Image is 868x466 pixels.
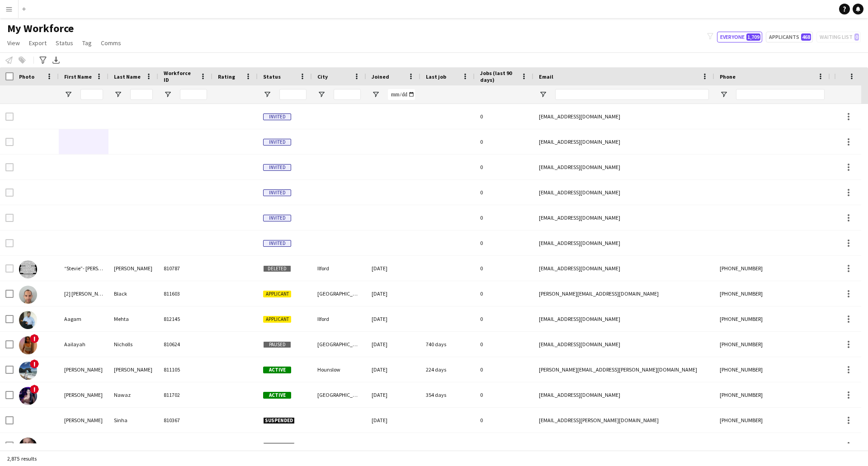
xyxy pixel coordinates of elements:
div: [DATE] [366,256,420,281]
input: Last Name Filter Input [130,89,153,100]
span: Joined [372,73,389,80]
div: [PERSON_NAME] [59,382,108,407]
span: ! [30,334,39,343]
div: 810624 [158,332,212,357]
div: 811105 [158,357,212,382]
div: [2] [PERSON_NAME] [59,281,108,306]
span: Applicant [263,291,291,297]
div: Sinha [108,408,158,433]
input: Row Selection is disabled for this row (unchecked) [5,214,14,222]
span: Suspended [263,417,295,424]
div: 0 [475,433,533,458]
div: Ilford [312,256,366,281]
div: [PHONE_NUMBER] [714,382,830,407]
input: Status Filter Input [279,89,307,100]
img: Aakash Panuganti [19,362,37,380]
span: Status [56,39,73,47]
span: City [317,73,328,80]
div: 740 days [420,332,475,357]
button: Open Filter Menu [114,90,122,99]
span: Invited [263,189,291,196]
div: [GEOGRAPHIC_DATA] [312,433,366,458]
div: Ilford [312,306,366,331]
div: 0 [475,180,533,205]
span: My Workforce [7,22,74,35]
span: Active [263,367,291,373]
div: Nawaz [108,382,158,407]
div: 0 [475,231,533,255]
app-action-btn: Advanced filters [38,55,48,66]
div: 811603 [158,281,212,306]
div: [DATE] [366,281,420,306]
span: Last job [426,73,446,80]
div: [PHONE_NUMBER] [714,306,830,331]
div: [PHONE_NUMBER] [714,281,830,306]
div: [EMAIL_ADDRESS][DOMAIN_NAME] [533,180,714,205]
span: Paused [263,341,291,348]
div: [PERSON_NAME] [59,357,108,382]
a: Status [52,37,77,49]
div: 0 [475,306,533,331]
div: [PHONE_NUMBER] [714,433,830,458]
div: 354 days [420,382,475,407]
span: Suspended [263,442,295,449]
div: [EMAIL_ADDRESS][DOMAIN_NAME] [533,104,714,129]
div: [PERSON_NAME] [59,433,108,458]
span: Rating [218,73,235,80]
div: Aailayah [59,332,108,357]
span: First Name [64,73,92,80]
span: Export [29,39,47,47]
input: Row Selection is disabled for this row (unchecked) [5,138,14,146]
div: Mehta [108,306,158,331]
input: Row Selection is disabled for this row (unchecked) [5,239,14,247]
div: [GEOGRAPHIC_DATA] [312,382,366,407]
span: Applicant [263,316,291,323]
div: 811702 [158,382,212,407]
span: Invited [263,164,291,171]
div: 224 days [420,357,475,382]
input: Workforce ID Filter Input [180,89,207,100]
div: 0 [475,357,533,382]
button: Open Filter Menu [372,90,380,99]
div: [PERSON_NAME] [108,357,158,382]
div: [EMAIL_ADDRESS][DOMAIN_NAME] [533,155,714,179]
div: Black [108,281,158,306]
img: [2] Bradley Black [19,286,37,304]
div: 0 [475,281,533,306]
div: [EMAIL_ADDRESS][PERSON_NAME][DOMAIN_NAME] [533,408,714,433]
div: [PERSON_NAME][EMAIL_ADDRESS][PERSON_NAME][DOMAIN_NAME] [533,357,714,382]
img: Aagam Mehta [19,311,37,329]
button: Open Filter Menu [720,90,728,99]
div: 0 [475,332,533,357]
button: Everyone1,709 [717,32,762,42]
div: [DATE] [366,306,420,331]
div: [EMAIL_ADDRESS][DOMAIN_NAME] [533,129,714,154]
div: [GEOGRAPHIC_DATA] [312,281,366,306]
div: 0 [475,256,533,281]
span: Tag [82,39,92,47]
div: [EMAIL_ADDRESS][DOMAIN_NAME] [533,433,714,458]
div: 812145 [158,306,212,331]
span: 1,709 [746,33,760,41]
div: 0 [475,205,533,230]
div: 0 [475,382,533,407]
a: Comms [97,37,125,49]
img: Aailayah Nicholls [19,336,37,354]
span: Active [263,392,291,399]
input: First Name Filter Input [80,89,103,100]
input: Joined Filter Input [388,89,415,100]
div: 810016 [158,433,212,458]
div: [DATE] [366,408,420,433]
div: [GEOGRAPHIC_DATA] [312,332,366,357]
div: [PHONE_NUMBER] [714,357,830,382]
span: Email [539,73,553,80]
a: Tag [79,37,95,49]
button: Open Filter Menu [317,90,325,99]
div: [PERSON_NAME] [108,433,158,458]
div: 0 [475,104,533,129]
span: Phone [720,73,736,80]
button: Open Filter Menu [263,90,271,99]
span: 468 [801,33,811,41]
div: Hounslow [312,357,366,382]
span: Photo [19,73,34,80]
